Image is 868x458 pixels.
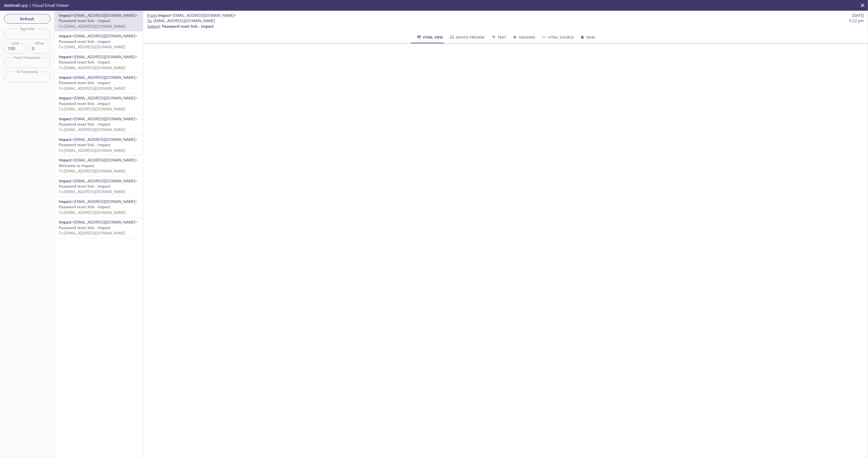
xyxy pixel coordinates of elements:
[59,116,71,121] span: Impact
[59,95,71,100] span: Impact
[59,80,110,85] span: Password reset link - Impact
[59,86,125,91] span: To: [EMAIL_ADDRESS][DOMAIN_NAME]
[59,60,110,65] span: Password reset link - Impact
[147,18,864,29] p: :
[162,24,214,29] span: Password reset link - Impact
[852,13,864,18] span: [DATE]
[55,176,143,197] div: Impact<[EMAIL_ADDRESS][DOMAIN_NAME]>Password reset link - ImpactTo:[EMAIL_ADDRESS][DOMAIN_NAME]
[55,197,143,217] div: Impact<[EMAIL_ADDRESS][DOMAIN_NAME]>Password reset link - ImpactTo:[EMAIL_ADDRESS][DOMAIN_NAME]
[55,93,143,114] div: Impact<[EMAIL_ADDRESS][DOMAIN_NAME]>Password reset link - ImpactTo:[EMAIL_ADDRESS][DOMAIN_NAME]
[59,101,110,106] span: Password reset link - Impact
[59,65,125,70] span: To: [EMAIL_ADDRESS][DOMAIN_NAME]
[59,33,71,38] span: Impact
[71,157,137,162] span: <[EMAIL_ADDRESS][DOMAIN_NAME]>
[71,116,137,121] span: <[EMAIL_ADDRESS][DOMAIN_NAME]>
[55,135,143,155] div: Impact<[EMAIL_ADDRESS][DOMAIN_NAME]>Password reset link - ImpactTo:[EMAIL_ADDRESS][DOMAIN_NAME]
[59,54,71,59] span: Impact
[59,75,71,80] span: Impact
[55,31,143,52] div: Impact<[EMAIL_ADDRESS][DOMAIN_NAME]>Password reset link - ImpactTo:[EMAIL_ADDRESS][DOMAIN_NAME]
[59,210,125,215] span: To: [EMAIL_ADDRESS][DOMAIN_NAME]
[147,13,157,18] span: From
[849,18,864,23] span: 5:22 pm
[147,24,160,29] span: Subject
[491,34,506,40] span: Text
[59,168,125,173] span: To: [EMAIL_ADDRESS][DOMAIN_NAME]
[71,13,137,18] span: <[EMAIL_ADDRESS][DOMAIN_NAME]>
[59,230,125,235] span: To: [EMAIL_ADDRESS][DOMAIN_NAME]
[147,18,215,23] span: : [EMAIL_ADDRESS][DOMAIN_NAME]
[59,44,125,49] span: To: [EMAIL_ADDRESS][DOMAIN_NAME]
[158,13,170,18] span: Impact
[512,34,535,40] span: Headers
[59,127,125,132] span: To: [EMAIL_ADDRESS][DOMAIN_NAME]
[71,199,137,204] span: <[EMAIL_ADDRESS][DOMAIN_NAME]>
[59,189,125,194] span: To: [EMAIL_ADDRESS][DOMAIN_NAME]
[541,34,573,40] span: HTML Source
[59,106,125,111] span: To: [EMAIL_ADDRESS][DOMAIN_NAME]
[59,39,110,44] span: Password reset link - Impact
[55,217,143,238] div: Impact<[EMAIL_ADDRESS][DOMAIN_NAME]>Password reset link - ImpactTo:[EMAIL_ADDRESS][DOMAIN_NAME]
[55,52,143,72] div: Impact<[EMAIL_ADDRESS][DOMAIN_NAME]>Password reset link - ImpactTo:[EMAIL_ADDRESS][DOMAIN_NAME]
[59,199,71,204] span: Impact
[59,225,110,230] span: Password reset link - Impact
[147,13,236,18] span: :
[71,54,137,59] span: <[EMAIL_ADDRESS][DOMAIN_NAME]>
[4,14,50,24] button: Refresh
[170,13,236,18] span: <[EMAIL_ADDRESS][DOMAIN_NAME]>
[59,122,110,127] span: Password reset link - Impact
[580,34,595,40] span: Raw
[55,11,143,238] nav: emails
[59,163,94,168] span: Welcome to Impact
[55,155,143,176] div: Impact<[EMAIL_ADDRESS][DOMAIN_NAME]>Welcome to ImpactTo:[EMAIL_ADDRESS][DOMAIN_NAME]
[55,73,143,93] div: Impact<[EMAIL_ADDRESS][DOMAIN_NAME]>Password reset link - ImpactTo:[EMAIL_ADDRESS][DOMAIN_NAME]
[71,33,137,38] span: <[EMAIL_ADDRESS][DOMAIN_NAME]>
[8,16,46,22] span: Refresh
[59,178,71,183] span: Impact
[59,219,71,225] span: Impact
[59,184,110,189] span: Password reset link - Impact
[59,157,71,162] span: Impact
[71,95,137,100] span: <[EMAIL_ADDRESS][DOMAIN_NAME]>
[4,3,20,8] span: testmail
[59,137,71,142] span: Impact
[71,137,137,142] span: <[EMAIL_ADDRESS][DOMAIN_NAME]>
[71,75,137,80] span: <[EMAIL_ADDRESS][DOMAIN_NAME]>
[55,114,143,135] div: Impact<[EMAIL_ADDRESS][DOMAIN_NAME]>Password reset link - ImpactTo:[EMAIL_ADDRESS][DOMAIN_NAME]
[55,11,143,31] div: Impact<[EMAIL_ADDRESS][DOMAIN_NAME]>Password reset link - ImpactTo:[EMAIL_ADDRESS][DOMAIN_NAME]
[59,142,110,147] span: Password reset link - Impact
[59,24,125,29] span: To: [EMAIL_ADDRESS][DOMAIN_NAME]
[59,148,125,153] span: To: [EMAIL_ADDRESS][DOMAIN_NAME]
[449,34,485,40] span: Device Preview
[416,34,443,40] span: HTML View
[71,219,137,225] span: <[EMAIL_ADDRESS][DOMAIN_NAME]>
[71,178,137,183] span: <[EMAIL_ADDRESS][DOMAIN_NAME]>
[59,13,71,18] span: Impact
[59,204,110,209] span: Password reset link - Impact
[147,18,152,23] span: To
[59,18,110,23] span: Password reset link - Impact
